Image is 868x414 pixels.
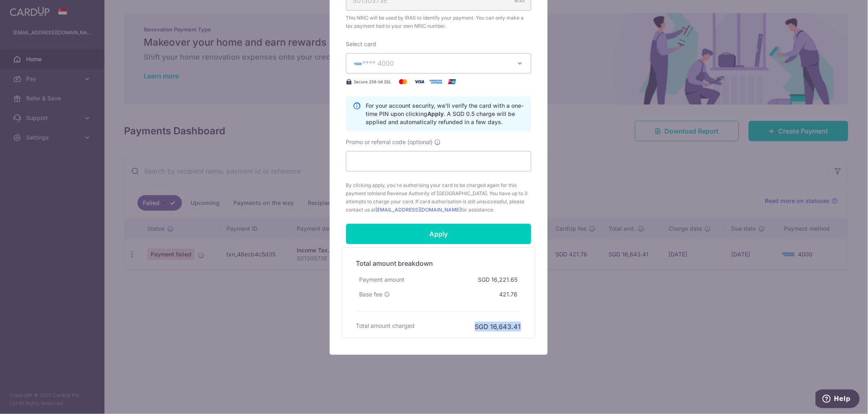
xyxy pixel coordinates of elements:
div: SGD 16,221.65 [475,272,521,287]
span: Inland Revenue Authority of [GEOGRAPHIC_DATA] [372,190,487,196]
p: For your account security, we’ll verify the card with a one-time PIN upon clicking . A SGD 0.5 ch... [366,102,524,126]
b: Apply [428,110,444,117]
img: Visa [411,77,428,87]
input: Apply [346,224,531,244]
label: Select card [346,40,377,48]
span: This NRIC will be used by IRAS to identify your payment. You can only make a tax payment tied to ... [346,14,531,30]
iframe: Opens a widget where you can find more information [816,390,860,410]
img: American Express [428,77,444,87]
img: UnionPay [444,77,460,87]
a: [EMAIL_ADDRESS][DOMAIN_NAME] [376,207,461,213]
div: Payment amount [356,272,408,287]
h6: Total amount charged [356,322,415,330]
div: 421.76 [496,287,521,302]
img: AMEX [353,61,363,67]
h5: Total amount breakdown [356,258,521,268]
img: Mastercard [395,77,411,87]
h6: SGD 16,643.41 [475,322,521,332]
span: By clicking apply, you're authorising your card to be charged again for this payment to . You hav... [346,181,531,214]
span: Promo or referral code (optional) [346,138,433,146]
span: Base fee [360,290,383,298]
span: Secure 256-bit SSL [354,78,392,85]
